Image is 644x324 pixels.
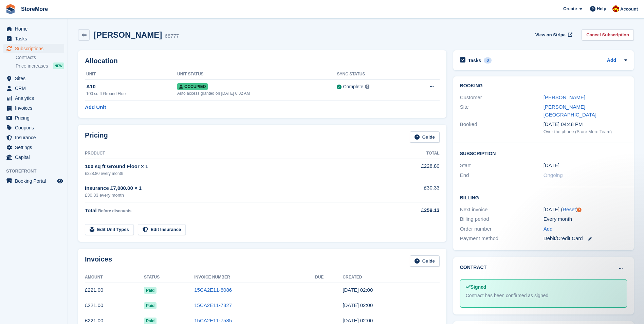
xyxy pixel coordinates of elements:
[15,133,56,142] span: Insurance
[576,207,582,213] div: Tooltip anchor
[544,104,596,118] a: [PERSON_NAME][GEOGRAPHIC_DATA]
[15,24,56,34] span: Home
[15,143,56,152] span: Settings
[3,152,64,162] a: menu
[3,44,64,53] a: menu
[3,74,64,83] a: menu
[194,318,232,323] a: 15CA2E11-7585
[98,209,131,213] span: Before discounts
[15,103,56,113] span: Invoices
[385,206,439,214] div: £259.13
[3,113,64,123] a: menu
[544,235,627,242] div: Debit/Credit Card
[544,225,553,233] a: Add
[544,162,559,169] time: 2025-01-22 01:00:00 UTC
[563,5,577,12] span: Create
[385,159,439,180] td: £228.80
[466,284,621,291] div: Signed
[85,298,144,313] td: £221.00
[53,62,64,69] div: NEW
[3,93,64,103] a: menu
[460,215,544,223] div: Billing period
[16,54,64,61] a: Contracts
[460,94,544,102] div: Customer
[3,34,64,43] a: menu
[85,184,385,192] div: Insurance £7,000.00 × 1
[144,287,157,294] span: Paid
[56,177,64,185] a: Preview store
[177,90,337,96] div: Auto access granted on [DATE] 6:02 AM
[460,235,544,242] div: Payment method
[3,123,64,132] a: menu
[544,94,585,100] a: [PERSON_NAME]
[460,103,544,119] div: Site
[544,215,627,223] div: Every month
[5,4,16,14] img: stora-icon-8386f47178a22dfd0bd8f6a31ec36ba5ce8667c1dd55bd0f319d3a0aa187defe.svg
[410,255,440,267] a: Guide
[138,224,186,235] a: Edit Insurance
[343,272,439,283] th: Created
[466,292,621,299] div: Contract has been confirmed as signed.
[15,44,56,53] span: Subscriptions
[94,30,162,39] h2: [PERSON_NAME]
[365,85,369,89] img: icon-info-grey-7440780725fd019a000dd9b08b2336e03edf1995a4989e88bcd33f0948082b44.svg
[3,143,64,152] a: menu
[468,57,481,64] h2: Tasks
[460,150,627,157] h2: Subscription
[385,180,439,202] td: £30.33
[194,272,315,283] th: Invoice Number
[544,121,627,128] div: [DATE] 04:48 PM
[582,29,634,40] a: Cancel Subscription
[410,131,440,143] a: Guide
[85,131,108,143] h2: Pricing
[165,32,179,40] div: 68777
[460,162,544,169] div: Start
[15,123,56,132] span: Coupons
[144,302,157,309] span: Paid
[597,5,606,12] span: Help
[535,32,566,38] span: View on Stripe
[18,3,51,15] a: StoreMore
[177,69,337,80] th: Unit Status
[3,133,64,142] a: menu
[86,83,177,91] div: A10
[460,172,544,179] div: End
[385,148,439,159] th: Total
[86,91,177,97] div: 100 sq ft Ground Floor
[460,225,544,233] div: Order number
[194,302,232,308] a: 15CA2E11-7827
[85,192,385,199] div: £30.33 every month
[620,6,638,13] span: Account
[612,5,619,12] img: Store More Team
[460,194,627,201] h2: Billing
[343,318,373,323] time: 2025-07-22 01:00:54 UTC
[15,113,56,123] span: Pricing
[85,170,385,177] div: £228.80 every month
[15,34,56,43] span: Tasks
[544,206,627,214] div: [DATE] ( )
[337,69,408,80] th: Sync Status
[3,103,64,113] a: menu
[85,163,385,170] div: 100 sq ft Ground Floor × 1
[85,57,440,65] h2: Allocation
[85,148,385,159] th: Product
[144,272,194,283] th: Status
[460,83,627,89] h2: Booking
[343,302,373,308] time: 2025-08-22 01:00:41 UTC
[563,206,576,212] a: Reset
[85,224,134,235] a: Edit Unit Types
[6,168,68,175] span: Storefront
[85,283,144,298] td: £221.00
[194,287,232,293] a: 15CA2E11-8086
[460,121,544,135] div: Booked
[3,24,64,34] a: menu
[533,29,574,40] a: View on Stripe
[3,176,64,186] a: menu
[484,57,492,64] div: 0
[15,176,56,186] span: Booking Portal
[85,272,144,283] th: Amount
[3,84,64,93] a: menu
[315,272,343,283] th: Due
[85,69,177,80] th: Unit
[343,83,363,90] div: Complete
